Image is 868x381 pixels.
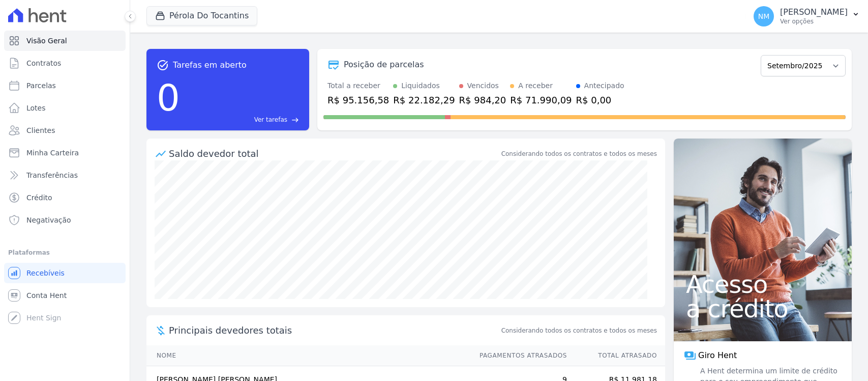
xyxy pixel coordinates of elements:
p: Ver opções [780,17,848,25]
span: Minha Carteira [26,148,79,158]
th: Nome [146,345,470,366]
span: NM [758,13,770,20]
th: Pagamentos Atrasados [470,345,567,366]
a: Minha Carteira [4,143,126,163]
div: Considerando todos os contratos e todos os meses [501,149,657,158]
span: Giro Hent [698,349,737,362]
div: Liquidados [401,80,440,91]
a: Lotes [4,98,126,118]
a: Crédito [4,187,126,208]
span: Ver tarefas [254,115,287,124]
a: Parcelas [4,75,126,96]
div: R$ 0,00 [576,93,624,107]
span: Considerando todos os contratos e todos os meses [501,326,657,335]
div: Vencidos [467,80,499,91]
span: task_alt [157,59,169,71]
span: Lotes [26,103,46,113]
div: R$ 984,20 [459,93,506,107]
a: Ver tarefas east [184,115,299,124]
a: Transferências [4,165,126,185]
div: R$ 22.182,29 [393,93,455,107]
span: Tarefas em aberto [173,59,247,71]
button: Pérola Do Tocantins [146,6,257,25]
span: a crédito [686,296,840,321]
span: Parcelas [26,80,56,91]
a: Recebíveis [4,263,126,283]
span: Negativação [26,215,71,225]
p: [PERSON_NAME] [780,7,848,17]
button: NM [PERSON_NAME] Ver opções [745,2,868,31]
div: Antecipado [584,80,624,91]
span: Clientes [26,125,55,135]
span: Acesso [686,272,840,296]
a: Negativação [4,210,126,230]
div: R$ 95.156,58 [327,93,389,107]
th: Total Atrasado [567,345,665,366]
div: Saldo devedor total [169,147,499,160]
div: A receber [518,80,553,91]
span: Principais devedores totais [169,323,499,337]
span: Conta Hent [26,290,67,301]
div: 0 [157,71,180,124]
div: Total a receber [327,80,389,91]
a: Contratos [4,53,126,73]
span: Visão Geral [26,36,67,46]
span: Contratos [26,58,61,68]
span: Crédito [26,193,52,203]
div: R$ 71.990,09 [510,93,572,107]
div: Plataformas [8,247,122,259]
span: Recebíveis [26,268,65,278]
a: Visão Geral [4,31,126,51]
a: Clientes [4,120,126,141]
span: Transferências [26,170,78,180]
span: east [291,116,299,124]
div: Posição de parcelas [344,59,424,71]
a: Conta Hent [4,285,126,306]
